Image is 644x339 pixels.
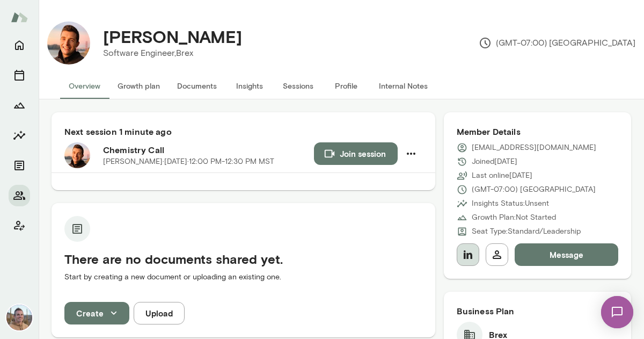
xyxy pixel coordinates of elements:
[9,155,30,176] button: Documents
[515,243,618,266] button: Message
[9,64,30,86] button: Sessions
[64,272,422,283] p: Start by creating a new document or uploading an existing one.
[6,305,32,330] img: Adam Griffin
[472,184,596,195] p: (GMT-07:00) [GEOGRAPHIC_DATA]
[103,143,314,156] h6: Chemistry Call
[472,170,532,181] p: Last online [DATE]
[169,73,225,99] button: Documents
[370,73,436,99] button: Internal Notes
[64,125,422,138] h6: Next session 1 minute ago
[11,7,28,27] img: Mento
[103,47,242,60] p: Software Engineer, Brex
[457,305,618,318] h6: Business Plan
[479,37,635,49] p: (GMT-07:00) [GEOGRAPHIC_DATA]
[60,73,109,99] button: Overview
[9,185,30,206] button: Members
[64,302,129,324] button: Create
[472,142,596,153] p: [EMAIL_ADDRESS][DOMAIN_NAME]
[109,73,169,99] button: Growth plan
[47,21,90,64] img: Jonas Gebhardt
[103,26,242,47] h4: [PERSON_NAME]
[314,142,398,165] button: Join session
[64,250,422,268] h5: There are no documents shared yet.
[472,198,549,209] p: Insights Status: Unsent
[9,215,30,236] button: Client app
[9,34,30,56] button: Home
[472,156,517,167] p: Joined [DATE]
[322,73,370,99] button: Profile
[134,302,185,324] button: Upload
[9,95,30,116] button: Growth Plan
[472,226,581,237] p: Seat Type: Standard/Leadership
[472,212,556,223] p: Growth Plan: Not Started
[274,73,322,99] button: Sessions
[103,156,274,167] p: [PERSON_NAME] · [DATE] · 12:00 PM-12:30 PM MST
[225,73,274,99] button: Insights
[457,125,618,138] h6: Member Details
[9,125,30,146] button: Insights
